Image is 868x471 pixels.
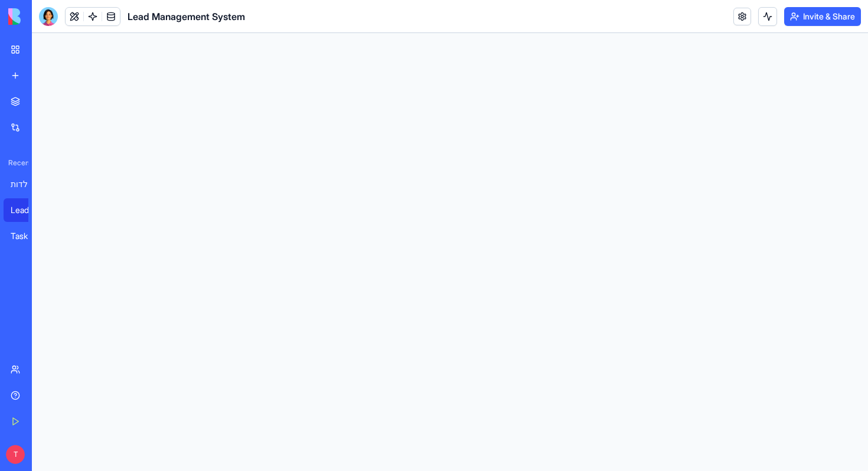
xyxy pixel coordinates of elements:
div: Lead Management System [11,204,44,216]
a: Task Manager [4,224,51,248]
a: Lead Management System [4,198,51,222]
div: ניהול יולדות ואחיות מיילדות [11,178,44,190]
button: Invite & Share [784,7,861,26]
span: Recent [4,158,28,168]
span: T [6,445,25,464]
span: Lead Management System [128,9,245,24]
a: ניהול יולדות ואחיות מיילדות [4,172,51,196]
div: Task Manager [11,230,44,242]
img: logo [8,8,81,25]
